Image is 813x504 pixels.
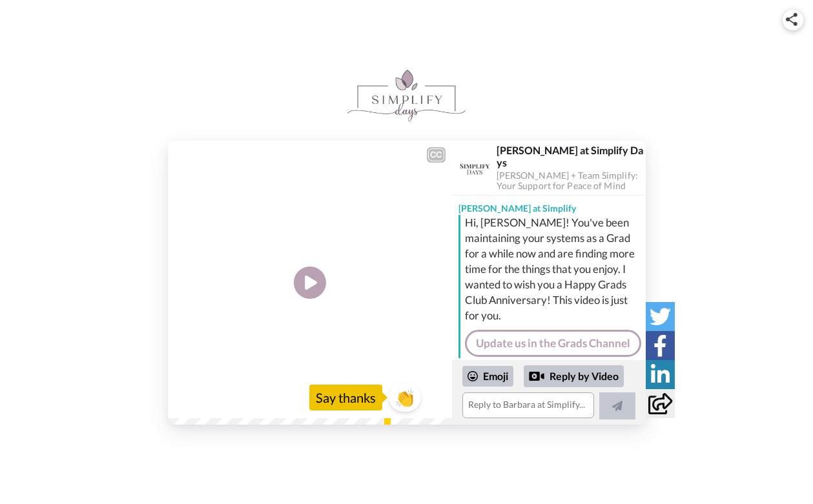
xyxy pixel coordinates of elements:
[202,392,207,408] span: /
[462,366,513,387] div: Emoji
[347,70,465,121] img: logo
[428,148,444,161] div: CC
[309,385,382,410] div: Say thanks
[465,330,641,357] a: Update us in the Grads Channel
[497,170,645,192] div: [PERSON_NAME] + Team Simplify: Your Support for Peace of Mind
[497,144,645,168] div: [PERSON_NAME] at Simplify Days
[786,13,798,26] img: ic_share.svg
[389,383,421,412] button: 👏
[177,392,200,408] span: 0:00
[529,368,544,384] div: Reply by Video
[389,387,421,408] span: 👏
[427,394,440,407] img: Full screen
[209,392,232,408] span: 1:04
[459,152,490,183] img: Profile Image
[524,365,624,387] div: Reply by Video
[465,215,643,323] div: Hi, [PERSON_NAME]! You've been maintaining your systems as a Grad for a while now and are finding...
[452,196,646,215] div: [PERSON_NAME] at Simplify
